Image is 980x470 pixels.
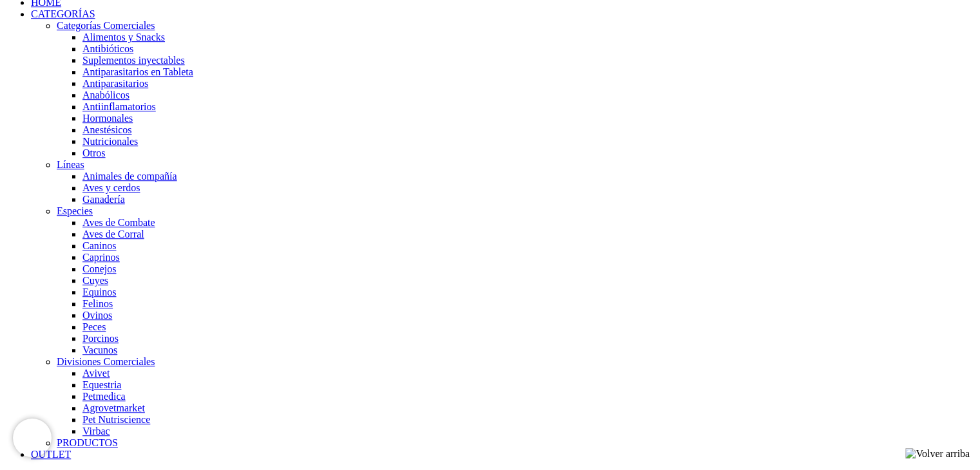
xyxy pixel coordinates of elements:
[82,113,133,124] a: Hormonales
[82,182,140,193] a: Aves y cerdos
[82,321,106,332] a: Peces
[82,101,156,112] a: Antiinflamatorios
[82,368,110,379] a: Avivet
[82,78,148,89] a: Antiparasitarios
[31,8,95,19] a: CATEGORÍAS
[82,136,138,147] a: Nutricionales
[82,43,133,54] a: Antibióticos
[82,426,110,437] a: Virbac
[82,310,112,321] a: Ovinos
[82,333,119,344] a: Porcinos
[82,391,126,402] a: Petmedica
[82,275,108,286] a: Cuyes
[82,252,120,263] a: Caprinos
[82,263,116,274] a: Conejos
[82,298,113,309] a: Felinos
[82,89,130,100] a: Anabólicos
[82,32,165,42] a: Alimentos y Snacks
[57,205,93,216] a: Especies
[57,356,155,367] a: Divisiones Comerciales
[57,159,84,170] a: Líneas
[13,418,52,457] iframe: Brevo live chat
[82,379,121,390] a: Equestria
[82,414,150,425] a: Pet Nutriscience
[82,287,116,297] a: Equinos
[82,240,116,251] a: Caninos
[57,20,155,31] a: Categorías Comerciales
[82,66,193,77] a: Antiparasitarios en Tableta
[82,55,185,66] a: Suplementos inyectables
[57,437,118,448] a: PRODUCTOS
[82,344,117,355] a: Vacunos
[82,402,145,413] a: Agrovetmarket
[82,147,106,158] a: Otros
[82,171,177,182] a: Animales de compañía
[82,194,125,205] a: Ganadería
[905,448,970,460] img: Volver arriba
[82,124,131,135] a: Anestésicos
[82,229,144,240] a: Aves de Corral
[82,217,155,228] a: Aves de Combate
